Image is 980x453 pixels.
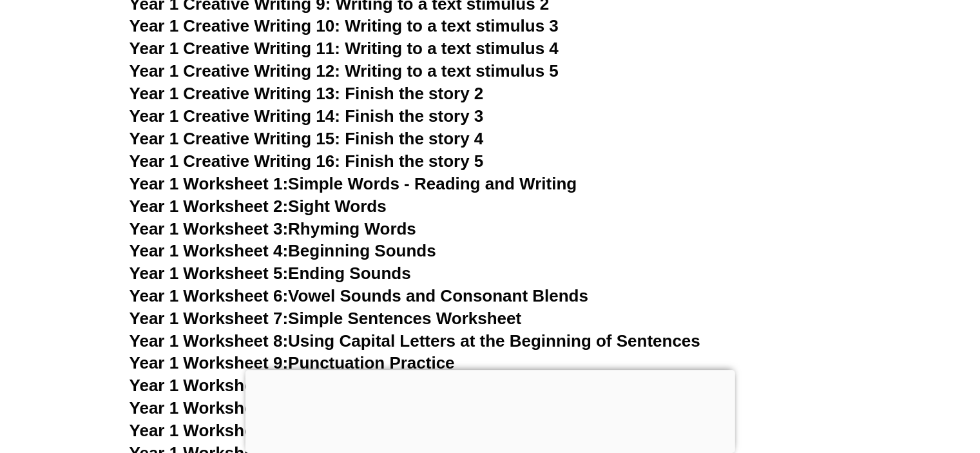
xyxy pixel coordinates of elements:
a: Year 1 Worksheet 12:Opposites [130,420,380,439]
a: Year 1 Worksheet 3:Rhyming Words [130,218,416,238]
span: Year 1 Worksheet 6: [130,285,289,305]
span: Year 1 Worksheet 4: [130,240,289,260]
a: Year 1 Worksheet 1:Simple Words - Reading and Writing [130,173,577,193]
a: Year 1 Creative Writing 13: Finish the story 2 [130,84,484,103]
span: Year 1 Worksheet 5: [130,263,289,282]
a: Year 1 Creative Writing 15: Finish the story 4 [130,128,484,148]
a: Year 1 Worksheet 5:Ending Sounds [130,263,411,282]
a: Year 1 Worksheet 9:Punctuation Practice [130,352,455,372]
iframe: Advertisement [245,370,735,450]
span: Year 1 Worksheet 9: [130,352,289,372]
span: Year 1 Worksheet 2: [130,196,289,215]
span: Year 1 Worksheet 8: [130,331,289,350]
a: Year 1 Worksheet 7:Simple Sentences Worksheet [130,308,522,327]
a: Year 1 Worksheet 8:Using Capital Letters at the Beginning of Sentences [130,331,700,350]
a: Year 1 Worksheet 11:Understanding and Creating Compound Words [130,398,672,417]
a: Year 1 Creative Writing 12: Writing to a text stimulus 5 [130,61,559,81]
span: Year 1 Worksheet 1: [130,173,289,193]
span: Year 1 Worksheet 3: [130,218,289,238]
a: Year 1 Worksheet 4:Beginning Sounds [130,240,436,260]
iframe: Chat Widget [765,308,980,453]
a: Year 1 Worksheet 6:Vowel Sounds and Consonant Blends [130,285,588,305]
a: Year 1 Creative Writing 11: Writing to a text stimulus 4 [130,39,559,58]
a: Year 1 Worksheet 2:Sight Words [130,196,387,215]
a: Year 1 Creative Writing 16: Finish the story 5 [130,151,484,170]
span: Year 1 Worksheet 7: [130,308,289,327]
a: Year 1 Creative Writing 14: Finish the story 3 [130,106,484,126]
span: Year 1 Worksheet 11: [130,398,298,417]
a: Year 1 Creative Writing 10: Writing to a text stimulus 3 [130,16,559,35]
span: Year 1 Worksheet 10: [130,375,298,394]
span: Year 1 Worksheet 12: [130,420,298,439]
a: Year 1 Worksheet 10:Spelling Worksheet [130,375,453,394]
